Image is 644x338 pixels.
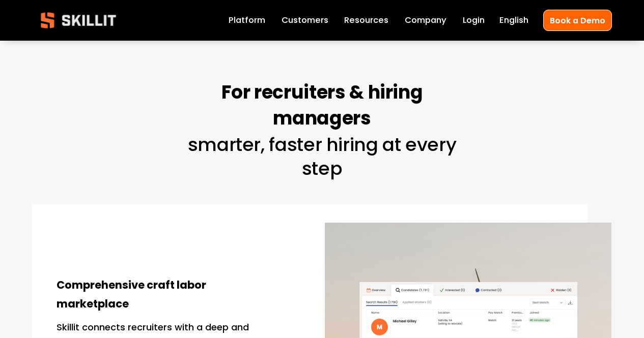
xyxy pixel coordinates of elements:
[179,80,466,181] h2: smarter, faster hiring at every step
[344,13,388,27] a: folder dropdown
[229,13,265,27] a: Platform
[344,14,388,27] span: Resources
[32,5,125,36] img: Skillit
[499,13,528,27] div: language picker
[405,13,446,27] a: Company
[221,78,427,136] strong: For recruiters & hiring managers
[499,14,528,27] span: English
[282,13,328,27] a: Customers
[543,10,612,30] a: Book a Demo
[463,13,485,27] a: Login
[57,277,208,314] strong: Comprehensive craft labor marketplace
